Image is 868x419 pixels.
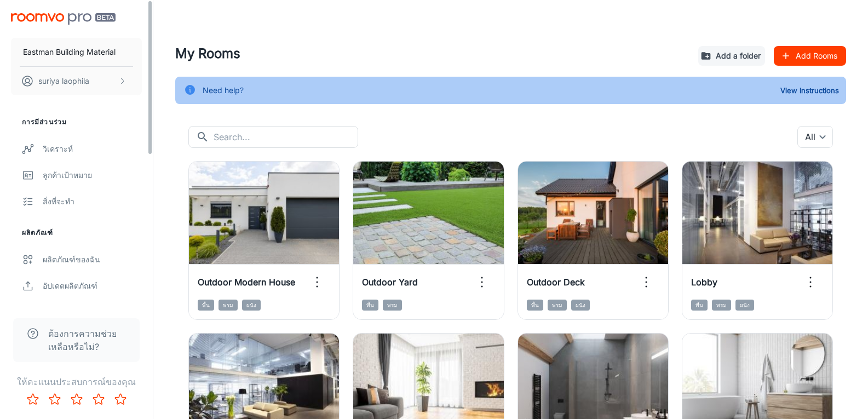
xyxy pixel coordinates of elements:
span: พื้น [527,300,543,311]
p: Eastman Building Material [23,46,116,58]
button: Add a folder [698,46,765,66]
p: suriya laophila [38,75,89,87]
h6: Outdoor Modern House [198,275,295,289]
span: พรม [219,300,238,311]
button: Rate 2 star [44,388,66,410]
div: วิเคราะห์ [43,143,142,155]
div: ผลิตภัณฑ์ของฉัน [43,254,142,266]
span: พื้น [691,300,708,311]
div: Need help? [203,80,244,101]
span: ผนัง [242,300,261,311]
button: suriya laophila [11,67,142,95]
div: ลูกค้าเป้าหมาย [43,169,142,181]
input: Search... [214,126,358,148]
button: Rate 4 star [88,388,110,410]
p: ให้คะแนนประสบการณ์ของคุณ [9,375,144,388]
div: อัปเดตผลิตภัณฑ์​ [43,280,142,292]
button: View Instructions [778,82,842,99]
span: ผนัง [571,300,590,311]
button: Rate 5 star [110,388,131,410]
button: Rate 1 star [22,388,44,410]
span: ต้องการความช่วยเหลือหรือไม่? [48,327,127,353]
button: Rate 3 star [66,388,88,410]
h6: Outdoor Deck [527,275,585,289]
span: พื้น [362,300,378,311]
span: พรม [712,300,731,311]
h4: My Rooms [175,44,689,64]
span: พรม [548,300,567,311]
button: Eastman Building Material [11,38,142,66]
span: พรม [383,300,402,311]
h6: Outdoor Yard [362,275,418,289]
img: Roomvo PRO Beta [11,13,116,25]
button: Add Rooms [774,46,846,66]
div: All [797,126,833,148]
span: ผนัง [735,300,754,311]
h6: Lobby [691,275,717,289]
span: พื้น [198,300,214,311]
div: สิ่งที่จะทำ [43,196,142,208]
